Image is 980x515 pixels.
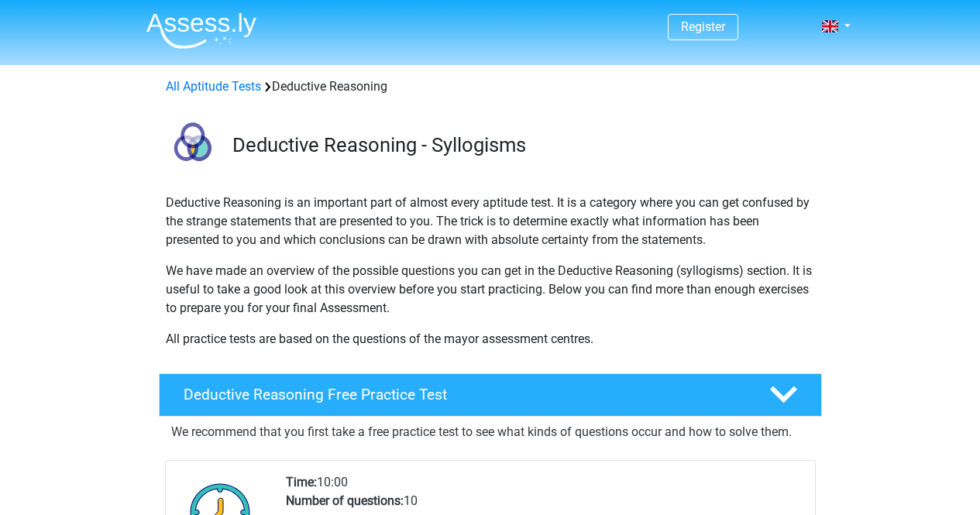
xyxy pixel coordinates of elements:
img: deductive reasoning [160,115,225,180]
b: Number of questions: [286,493,404,508]
h3: Deductive Reasoning - Syllogisms [232,133,810,157]
h4: Deductive Reasoning Free Practice Test [184,386,744,403]
b: Time: [286,475,317,489]
p: Deductive Reasoning is an important part of almost every aptitude test. It is a category where yo... [166,194,815,249]
p: We recommend that you first take a free practice test to see what kinds of questions occur and ho... [171,423,810,441]
a: Register [681,19,725,34]
div: Deductive Reasoning [160,77,821,96]
a: Deductive Reasoning Free Practice Test [153,373,828,417]
a: All Aptitude Tests [166,79,261,94]
p: All practice tests are based on the questions of the mayor assessment centres. [166,330,815,348]
img: Assessly [146,12,256,49]
p: We have made an overview of the possible questions you can get in the Deductive Reasoning (syllog... [166,262,815,318]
